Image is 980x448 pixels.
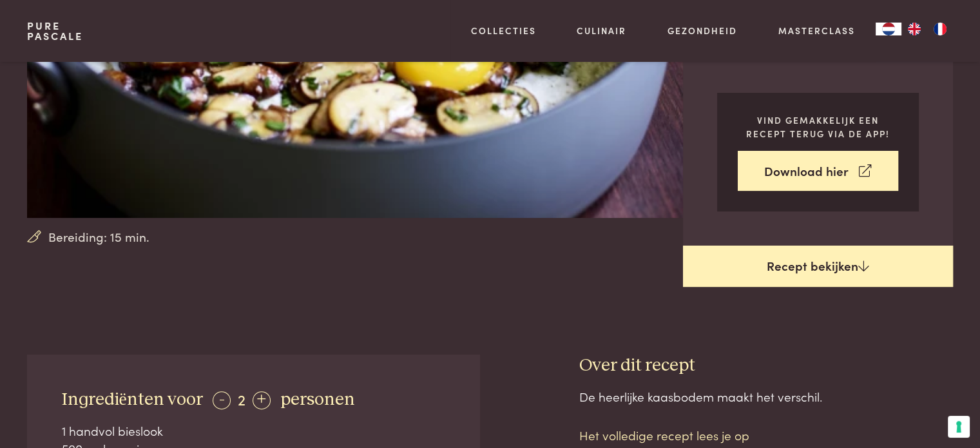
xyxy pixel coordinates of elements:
[471,24,536,37] a: Collecties
[48,228,149,246] span: Bereiding: 15 min.
[253,391,271,409] div: +
[901,23,953,35] ul: Language list
[27,21,83,41] a: PurePascale
[948,416,970,438] button: Uw voorkeuren voor toestemming voor trackingtechnologieën
[238,388,245,409] span: 2
[876,23,901,35] a: NL
[927,23,953,35] a: FR
[579,355,953,377] h3: Over dit recept
[577,24,626,37] a: Culinair
[778,24,855,37] a: Masterclass
[683,246,953,287] a: Recept bekijken
[738,113,898,140] p: Vind gemakkelijk een recept terug via de app!
[213,391,231,409] div: -
[876,23,953,35] aside: Language selected: Nederlands
[668,24,737,37] a: Gezondheid
[901,23,927,35] a: EN
[280,391,355,409] span: personen
[62,422,446,440] div: 1 handvol bieslook
[62,391,203,409] span: Ingrediënten voor
[579,387,953,406] div: De heerlijke kaasbodem maakt het verschil.
[876,23,901,35] div: Language
[738,151,898,191] a: Download hier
